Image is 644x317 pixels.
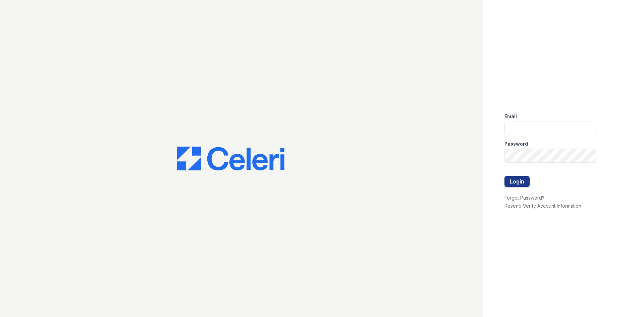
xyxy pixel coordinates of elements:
[504,113,517,120] label: Email
[504,141,528,147] label: Password
[504,176,530,187] button: Login
[504,195,544,201] a: Forgot Password?
[504,203,581,209] a: Resend Verify Account Information
[177,147,284,171] img: CE_Logo_Blue-a8612792a0a2168367f1c8372b55b34899dd931a85d93a1a3d3e32e68fde9ad4.png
